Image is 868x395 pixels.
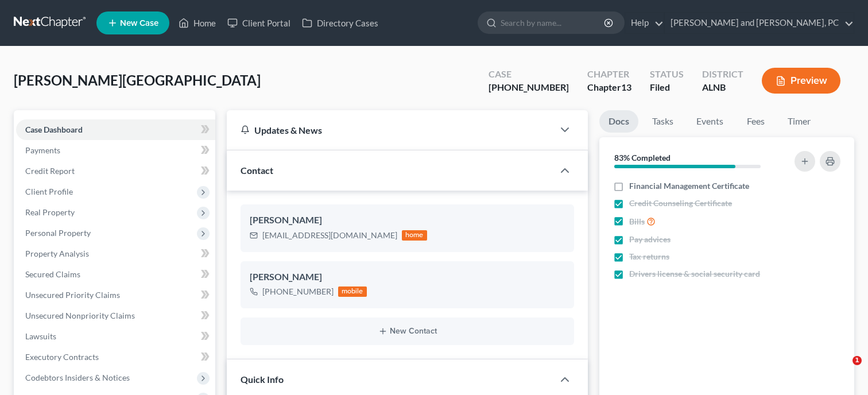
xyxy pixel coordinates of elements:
strong: 83% Completed [614,153,671,162]
div: [PHONE_NUMBER] [489,81,569,94]
div: Chapter [587,68,631,81]
a: Case Dashboard [16,119,215,140]
a: Fees [737,110,774,133]
button: Preview [762,68,840,94]
span: Case Dashboard [25,125,83,134]
div: Filed [650,81,684,94]
span: Payments [25,145,60,155]
div: mobile [338,286,367,297]
span: Pay advices [629,234,671,245]
a: Client Portal [222,13,296,33]
a: Executory Contracts [16,347,215,367]
a: Credit Report [16,161,215,181]
span: Contact [241,165,273,176]
a: Help [625,13,664,33]
div: [PERSON_NAME] [250,214,565,227]
div: home [402,230,427,241]
span: Secured Claims [25,269,80,279]
span: Drivers license & social security card [629,268,760,280]
span: Codebtors Insiders & Notices [25,373,130,382]
div: District [702,68,743,81]
span: Financial Management Certificate [629,180,749,192]
a: [PERSON_NAME] and [PERSON_NAME], PC [665,13,854,33]
div: ALNB [702,81,743,94]
a: Home [173,13,222,33]
a: Timer [778,110,820,133]
div: [PHONE_NUMBER] [262,286,334,297]
span: Credit Counseling Certificate [629,197,732,209]
span: Unsecured Priority Claims [25,290,120,300]
a: Events [687,110,733,133]
span: Bills [629,216,645,227]
div: [EMAIL_ADDRESS][DOMAIN_NAME] [262,230,397,241]
span: 1 [852,356,862,365]
div: [PERSON_NAME] [250,270,565,284]
a: Property Analysis [16,243,215,264]
div: Case [489,68,569,81]
a: Tasks [643,110,683,133]
span: Credit Report [25,166,75,176]
span: Client Profile [25,187,73,196]
span: Real Property [25,207,75,217]
button: New Contact [250,327,565,336]
a: Secured Claims [16,264,215,285]
div: Status [650,68,684,81]
a: Lawsuits [16,326,215,347]
span: 13 [621,82,631,92]
span: Unsecured Nonpriority Claims [25,311,135,320]
div: Chapter [587,81,631,94]
iframe: Intercom live chat [829,356,857,384]
span: Personal Property [25,228,91,238]
a: Docs [599,110,638,133]
span: [PERSON_NAME][GEOGRAPHIC_DATA] [14,72,261,88]
input: Search by name... [501,12,606,33]
span: Property Analysis [25,249,89,258]
span: Quick Info [241,374,284,385]
span: Lawsuits [25,331,56,341]
span: Executory Contracts [25,352,99,362]
a: Payments [16,140,215,161]
span: Tax returns [629,251,669,262]
span: New Case [120,19,158,28]
a: Directory Cases [296,13,384,33]
a: Unsecured Nonpriority Claims [16,305,215,326]
div: Updates & News [241,124,540,136]
a: Unsecured Priority Claims [16,285,215,305]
